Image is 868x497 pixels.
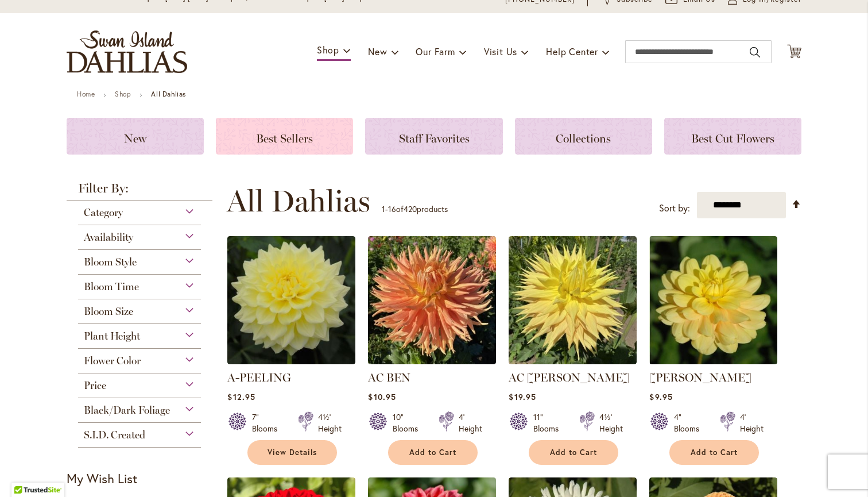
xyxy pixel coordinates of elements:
[67,118,204,155] a: New
[382,203,385,214] span: 1
[216,118,353,155] a: Best Sellers
[84,305,133,318] span: Bloom Size
[691,448,738,457] span: Add to Cart
[599,411,623,434] div: 4½' Height
[368,391,396,402] span: $10.95
[368,371,410,384] a: AC BEN
[67,470,137,487] strong: My Wish List
[67,30,187,73] a: store logo
[669,440,759,465] button: Add to Cart
[659,198,690,219] label: Sort by:
[84,330,140,342] span: Plant Height
[268,448,317,457] span: View Details
[77,90,95,98] a: Home
[256,132,313,145] span: Best Sellers
[649,236,777,364] img: AHOY MATEY
[382,200,448,218] p: - of products
[84,206,123,219] span: Category
[509,236,637,364] img: AC Jeri
[247,440,337,465] a: View Details
[550,448,597,457] span: Add to Cart
[84,280,139,293] span: Bloom Time
[691,132,774,145] span: Best Cut Flowers
[227,371,291,384] a: A-PEELING
[84,404,170,417] span: Black/Dark Foliage
[674,411,706,434] div: 4" Blooms
[368,45,387,57] span: New
[124,132,146,145] span: New
[529,440,618,465] button: Add to Cart
[664,118,801,155] a: Best Cut Flowers
[393,411,425,434] div: 10" Blooms
[484,45,517,57] span: Visit Us
[509,391,536,402] span: $19.95
[388,440,478,465] button: Add to Cart
[9,456,41,488] iframe: Launch Accessibility Center
[252,411,284,434] div: 7" Blooms
[509,371,629,384] a: AC [PERSON_NAME]
[546,45,598,57] span: Help Center
[399,132,470,145] span: Staff Favorites
[227,236,355,364] img: A-Peeling
[227,391,255,402] span: $12.95
[84,231,133,244] span: Availability
[649,391,672,402] span: $9.95
[67,182,212,201] strong: Filter By:
[740,411,764,434] div: 4' Height
[84,379,106,392] span: Price
[388,203,396,214] span: 16
[409,448,456,457] span: Add to Cart
[84,429,145,441] span: S.I.D. Created
[515,118,652,155] a: Collections
[416,45,455,57] span: Our Farm
[84,256,137,268] span: Bloom Style
[368,236,496,364] img: AC BEN
[649,356,777,367] a: AHOY MATEY
[317,44,339,56] span: Shop
[227,184,370,218] span: All Dahlias
[509,356,637,367] a: AC Jeri
[649,371,751,384] a: [PERSON_NAME]
[227,356,355,367] a: A-Peeling
[556,132,611,145] span: Collections
[533,411,565,434] div: 11" Blooms
[404,203,417,214] span: 420
[459,411,482,434] div: 4' Height
[115,90,131,98] a: Shop
[365,118,502,155] a: Staff Favorites
[151,90,186,98] strong: All Dahlias
[318,411,342,434] div: 4½' Height
[84,355,141,367] span: Flower Color
[368,356,496,367] a: AC BEN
